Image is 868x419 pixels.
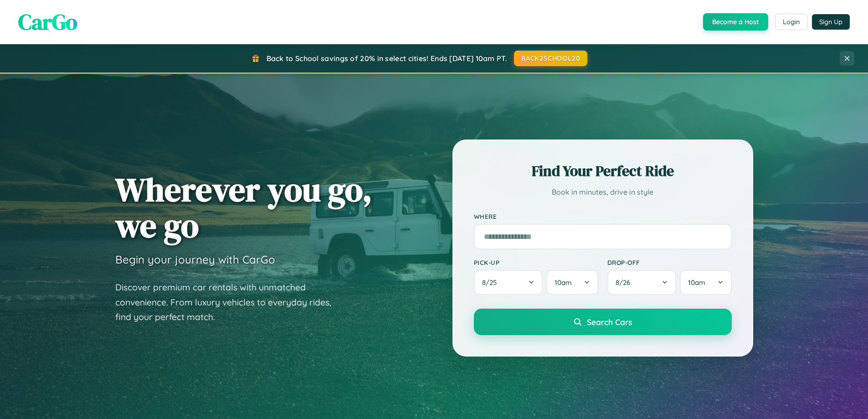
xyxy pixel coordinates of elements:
span: Search Cars [587,317,632,327]
button: BACK2SCHOOL20 [514,51,587,66]
button: 10am [546,270,598,295]
span: 8 / 25 [482,278,501,287]
button: 8/26 [607,270,677,295]
button: 8/25 [474,270,543,295]
span: 10am [555,278,572,287]
label: Pick-up [474,259,598,266]
button: 10am [680,270,731,295]
span: Back to School savings of 20% in select cities! Ends [DATE] 10am PT. [267,54,507,63]
p: Book in minutes, drive in style [474,186,732,199]
span: 10am [688,278,705,287]
h1: Wherever you go, we go [115,171,372,243]
button: Become a Host [703,13,768,31]
label: Where [474,212,732,220]
h3: Begin your journey with CarGo [115,253,275,266]
span: CarGo [18,7,77,37]
button: Login [775,14,807,30]
button: Search Cars [474,309,732,335]
span: 8 / 26 [616,278,635,287]
p: Discover premium car rentals with unmatched convenience. From luxury vehicles to everyday rides, ... [115,280,343,325]
button: Sign Up [812,14,850,30]
h2: Find Your Perfect Ride [474,161,732,181]
label: Drop-off [607,259,732,266]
